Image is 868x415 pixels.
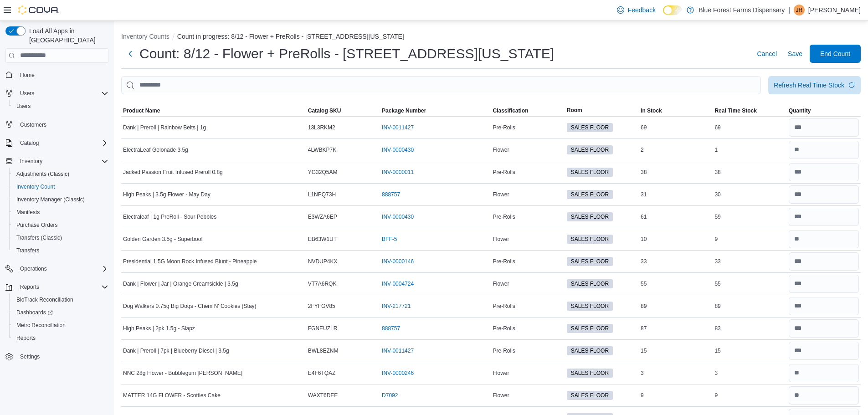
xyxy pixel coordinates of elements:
[123,236,203,243] span: Golden Garden 3.5g - Superboof
[13,294,108,305] span: BioTrack Reconciliation
[493,146,509,154] span: Flower
[639,301,713,312] div: 89
[308,213,337,220] span: E3WZA6EP
[20,158,42,165] span: Inventory
[639,278,713,289] div: 55
[639,105,713,116] button: In Stock
[16,138,42,149] button: Catalog
[16,69,108,81] span: Home
[571,280,609,288] span: SALES FLOOR
[567,391,613,400] span: SALES FLOOR
[16,183,55,190] span: Inventory Count
[567,302,613,311] span: SALES FLOOR
[13,232,108,243] span: Transfers (Classic)
[571,146,609,154] span: SALES FLOOR
[16,351,43,362] a: Settings
[16,282,108,292] span: Reports
[567,257,613,266] span: SALES FLOOR
[16,263,51,274] button: Operations
[2,350,112,363] button: Settings
[571,123,609,132] span: SALES FLOOR
[382,146,414,154] a: INV-0000430
[13,181,108,192] span: Inventory Count
[639,345,713,356] div: 15
[9,306,112,319] a: Dashboards
[493,213,515,220] span: Pre-Rolls
[123,213,216,220] span: Electraleaf | 1g PreRoll - Sour Pebbles
[123,146,188,154] span: ElectraLeaf Gelonade 3.5g
[713,301,786,312] div: 89
[13,169,73,179] a: Adjustments (Classic)
[2,281,112,293] button: Reports
[123,124,206,131] span: Dank | Preroll | Rainbow Belts | 1g
[13,194,108,205] span: Inventory Manager (Classic)
[788,49,802,58] span: Save
[571,257,609,266] span: SALES FLOOR
[123,258,257,265] span: Presidential 1.5G Moon Rock Infused Blunt - Pineapple
[713,368,786,379] div: 3
[13,101,34,112] a: Users
[308,392,338,399] span: WAXT6DEE
[567,145,613,154] span: SALES FLOOR
[639,122,713,133] div: 69
[567,107,582,114] span: Room
[13,169,108,179] span: Adjustments (Classic)
[20,139,39,147] span: Catalog
[713,144,786,155] div: 1
[491,105,565,116] button: Classification
[13,245,43,256] a: Transfers
[121,105,306,116] button: Product Name
[121,32,861,43] nav: An example of EuiBreadcrumbs
[2,118,112,131] button: Customers
[571,391,609,400] span: SALES FLOOR
[382,369,414,377] a: INV-0000246
[13,101,108,112] span: Users
[123,347,229,354] span: Dank | Preroll | 7pk | Blueberry Diesel | 3.5g
[571,369,609,377] span: SALES FLOOR
[382,392,398,399] a: D7092
[493,325,515,332] span: Pre-Rolls
[628,5,656,15] span: Feedback
[382,325,400,332] a: 888757
[808,5,861,15] p: [PERSON_NAME]
[567,168,613,177] span: SALES FLOOR
[493,347,515,354] span: Pre-Rolls
[713,345,786,356] div: 15
[308,146,336,154] span: 4LWBKP7K
[16,334,36,342] span: Reports
[16,119,50,130] a: Customers
[16,138,108,149] span: Catalog
[16,119,108,130] span: Customers
[753,45,781,63] button: Cancel
[9,293,112,306] button: BioTrack Reconciliation
[308,369,336,377] span: E4F6TQAZ
[308,169,338,176] span: YG32Q5AM
[382,347,414,354] a: INV-0011427
[567,123,613,132] span: SALES FLOOR
[571,347,609,355] span: SALES FLOOR
[493,124,515,131] span: Pre-Rolls
[13,220,62,231] a: Purchase Orders
[382,236,397,243] a: BFF-5
[493,191,509,198] span: Flower
[13,320,108,331] span: Metrc Reconciliation
[9,168,112,180] button: Adjustments (Classic)
[713,167,786,178] div: 38
[2,137,112,149] button: Catalog
[493,169,515,176] span: Pre-Rolls
[493,107,528,114] span: Classification
[20,90,34,97] span: Users
[639,144,713,155] div: 2
[308,107,341,114] span: Catalog SKU
[713,390,786,401] div: 9
[16,309,53,316] span: Dashboards
[308,280,337,287] span: VT7A6RQK
[714,107,756,114] span: Real Time Stock
[784,45,806,63] button: Save
[382,191,400,198] a: 888757
[768,76,861,94] button: Refresh Real Time Stock
[567,279,613,288] span: SALES FLOOR
[713,211,786,222] div: 59
[13,333,39,343] a: Reports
